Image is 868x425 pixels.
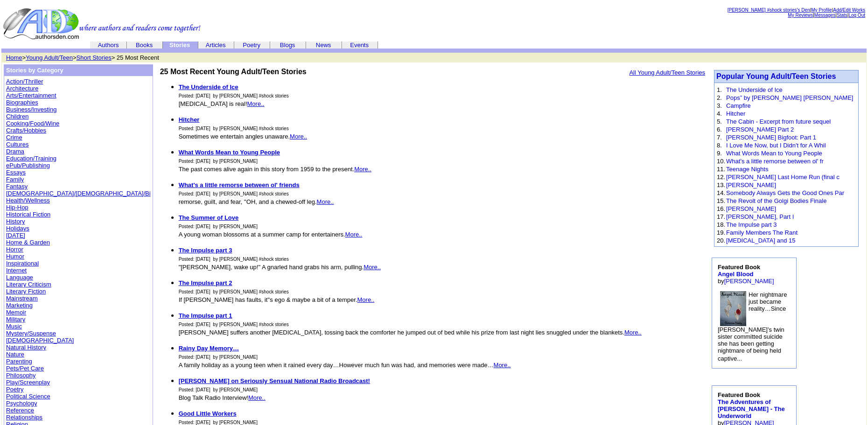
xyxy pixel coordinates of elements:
[6,106,56,113] a: Business/Investing
[179,345,239,352] b: Rainy Day Memory…
[717,94,722,101] font: 2.
[6,288,46,295] a: Literary Fiction
[6,281,51,288] a: Literary Criticism
[6,253,24,260] a: Humor
[179,322,289,327] font: Posted: [DATE] by [PERSON_NAME] #shock stories
[179,198,334,205] font: remorse, guilt, and fear, ''OH, and a chewed-off leg.
[198,45,199,45] img: cleardot.gif
[6,358,32,365] a: Parenting
[718,398,785,419] a: The Adventures of [PERSON_NAME] - The Underworld
[179,420,258,425] font: Posted: [DATE] by [PERSON_NAME]
[6,302,33,309] a: Marketing
[726,229,798,236] a: Family Members The Rant
[717,205,725,212] font: 16.
[206,42,226,49] a: Articles
[198,45,198,45] img: cleardot.gif
[306,45,307,45] img: cleardot.gif
[837,13,847,18] a: Stats
[811,7,832,13] a: My Profile
[6,120,59,127] a: Cooking/Food/Wine
[77,54,112,61] a: Short Stories
[717,237,725,244] font: 20.
[280,42,295,49] a: Blogs
[6,99,38,106] a: Biographies
[717,197,725,204] font: 15.
[6,67,63,74] b: Stories by Category
[6,134,22,141] a: Crime
[179,116,200,123] a: Hitcher
[718,271,754,278] a: Angel Blood
[726,237,795,244] a: [MEDICAL_DATA] and 15
[6,351,24,358] a: Nature
[717,86,722,93] font: 1.
[290,133,307,140] a: More..
[179,93,289,98] font: Posted: [DATE] by [PERSON_NAME] #shock stories
[6,372,36,379] a: Philosophy
[179,224,258,229] font: Posted: [DATE] by [PERSON_NAME]
[179,166,371,173] font: The past comes alive again in this story from 1959 to the present.
[179,191,289,196] font: Posted: [DATE] by [PERSON_NAME] #shock stories
[6,365,44,372] a: Pets/Pet Care
[6,323,22,330] a: Music
[717,134,722,141] font: 7.
[718,391,785,419] b: Featured Book
[6,218,25,225] a: History
[717,102,722,109] font: 3.
[6,225,29,232] a: Holidays
[814,13,836,18] a: Messages
[6,246,23,253] a: Horror
[726,189,844,196] a: Somebody Always Gets the Good Ones Par
[6,316,25,323] a: Military
[6,176,24,183] a: Family
[726,94,853,101] a: Pops” by [PERSON_NAME] [PERSON_NAME]
[6,260,39,267] a: Inspirational
[716,72,836,80] a: Popular Young Adult/Teen Stories
[726,158,824,165] a: What's a little remorse between ol' fr
[848,13,865,18] a: Log Out
[6,309,26,316] a: Memoir
[179,181,300,188] a: What's a little remorse between ol' friends
[179,100,265,107] font: [MEDICAL_DATA] is real!
[726,102,751,109] a: Campfire
[6,414,42,421] a: Relationships
[720,291,746,326] img: 68193.jpg
[91,45,91,45] img: cleardot.gif
[316,42,331,49] a: News
[717,181,725,188] font: 13.
[717,142,722,149] font: 8.
[726,213,794,220] a: [PERSON_NAME], Part I
[179,387,258,392] font: Posted: [DATE] by [PERSON_NAME]
[865,49,866,52] img: cleardot.gif
[726,221,777,228] a: The Impulse part 3
[179,289,289,294] font: Posted: [DATE] by [PERSON_NAME] #shock stories
[6,386,24,393] a: Poetry
[726,205,776,212] a: [PERSON_NAME]
[726,110,745,117] a: Hitcher
[726,118,831,125] a: The Cabin - Excerpt from future sequel
[6,190,151,197] a: [DEMOGRAPHIC_DATA]/[DEMOGRAPHIC_DATA]/Bi
[6,169,26,176] a: Essays
[354,166,371,173] a: More..
[728,7,810,13] a: [PERSON_NAME] #shock stories's Den
[6,113,28,120] a: Children
[342,45,342,45] img: cleardot.gif
[6,232,25,239] a: [DATE]
[6,54,159,61] font: > > > 25 Most Recent
[717,174,725,181] font: 12.
[6,141,28,148] a: Cultures
[6,155,56,162] a: Education/Training
[179,279,232,286] a: The Impulse part 2
[629,69,705,76] a: All Young Adult/Teen Stories
[833,7,865,13] a: Add/Edit Works
[179,394,266,401] font: Blog Talk Radio Interview!
[357,296,375,303] a: More..
[179,84,238,91] a: The Underside of Ice
[6,400,37,407] a: Psychology
[247,100,265,107] a: More..
[717,118,722,125] font: 5.
[179,377,370,384] a: [PERSON_NAME] on Seriously Sensual National Radio Broadcast!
